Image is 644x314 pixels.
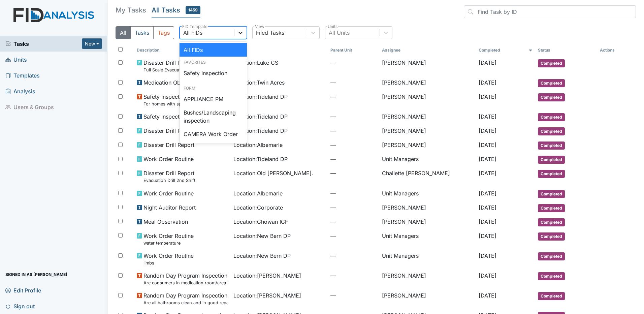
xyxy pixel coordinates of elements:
div: Critical Incident Report [180,141,247,154]
span: — [330,232,377,240]
span: Meal Observation [143,218,188,226]
span: [DATE] [479,204,496,211]
th: Toggle SortBy [134,44,231,56]
span: Completed [538,127,565,135]
span: Sign out [5,301,35,311]
div: All FIDs [180,43,247,57]
span: Signed in as [PERSON_NAME] [5,269,67,280]
span: Completed [538,190,565,198]
div: Bushes/Landscaping inspection [180,106,247,127]
span: Work Order Routine water temperature [143,232,194,246]
span: Random Day Program Inspection Are consumers in medication room/area prior to staff beginning for ... [143,272,228,286]
span: [DATE] [479,170,496,177]
td: [PERSON_NAME] [379,110,476,124]
small: limbs [143,260,194,266]
td: [PERSON_NAME] [379,215,476,229]
span: Completed [538,272,565,280]
small: For homes with sprinkler systems, are there items stored in closets within 18 inches of the sprin... [143,101,228,107]
span: Analysis [5,86,35,96]
span: Disaster Drill Report Evacuation Drill 2nd Shift [143,169,195,184]
td: [PERSON_NAME] [379,201,476,215]
span: Disaster Drill Report Full Scale Evacuation [143,59,194,73]
span: Completed [538,142,565,150]
span: Location : Chowan ICF [233,218,288,226]
td: [PERSON_NAME] [379,124,476,138]
th: Toggle SortBy [231,44,327,56]
td: Unit Managers [379,229,476,249]
small: Full Scale Evacuation [143,67,194,73]
span: [DATE] [479,252,496,259]
span: Location : Albemarle [233,141,283,149]
th: Toggle SortBy [476,44,535,56]
span: Location : Twin Acres [233,78,285,87]
span: Completed [538,204,565,212]
span: — [330,252,377,260]
div: APPLIANCE PM [180,92,247,106]
div: CAMERA Work Order [180,127,247,141]
button: Tags [153,26,174,39]
span: Location : [PERSON_NAME] [233,291,301,300]
span: Disaster Drill Report [143,141,194,149]
span: Completed [538,218,565,226]
span: Completed [538,292,565,300]
input: Toggle All Rows Selected [118,47,123,52]
a: Tasks [5,40,82,48]
input: Find Task by ID [464,5,636,18]
span: Units [5,54,27,65]
td: Challette [PERSON_NAME] [379,166,476,186]
span: Edit Profile [5,285,41,295]
span: [DATE] [479,127,496,134]
div: Safety Inspection [180,66,247,80]
span: [DATE] [479,218,496,225]
td: [PERSON_NAME] [379,56,476,76]
span: Templates [5,70,40,81]
span: — [330,155,377,163]
th: Actions [597,44,631,56]
h5: All Tasks [152,5,200,15]
td: Unit Managers [379,187,476,201]
button: Tasks [130,26,154,39]
span: Work Order Routine [143,155,194,163]
span: Safety Inspection For homes with sprinkler systems, are there items stored in closets within 18 i... [143,93,228,107]
td: [PERSON_NAME] [379,90,476,110]
small: Evacuation Drill 2nd Shift [143,177,195,184]
small: water temperature [143,240,194,246]
span: [DATE] [479,292,496,299]
span: Location : New Bern DP [233,252,291,260]
span: Location : Tideland DP [233,127,288,135]
div: Type filter [116,26,174,39]
div: Filed Tasks [256,29,284,37]
span: Completed [538,170,565,178]
span: Completed [538,93,565,101]
div: Form [180,85,247,91]
small: Are all bathrooms clean and in good repair? [143,300,228,306]
span: [DATE] [479,142,496,148]
span: Night Auditor Report [143,203,196,212]
span: [DATE] [479,232,496,239]
span: [DATE] [479,272,496,279]
div: All FIDs [183,29,202,37]
span: Work Order Routine limbs [143,252,194,266]
span: — [330,189,377,197]
span: Location : Albemarle [233,189,283,197]
td: [PERSON_NAME] [379,289,476,309]
span: Completed [538,156,565,164]
span: Location : Old [PERSON_NAME]. [233,169,313,177]
span: Medication Observation Checklist [143,78,228,87]
span: — [330,203,377,212]
td: [PERSON_NAME] [379,269,476,289]
button: All [116,26,131,39]
span: Completed [538,232,565,241]
th: Toggle SortBy [328,44,379,56]
span: Location : Tideland DP [233,155,288,163]
span: Completed [538,79,565,87]
span: Safety Inspection [143,113,187,121]
td: [PERSON_NAME] [379,76,476,90]
span: Location : Tideland DP [233,113,288,121]
span: [DATE] [479,93,496,100]
span: Location : Corporate [233,203,283,212]
div: All Units [329,29,350,37]
span: Location : Luke CS [233,59,278,67]
h5: My Tasks [116,5,146,15]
